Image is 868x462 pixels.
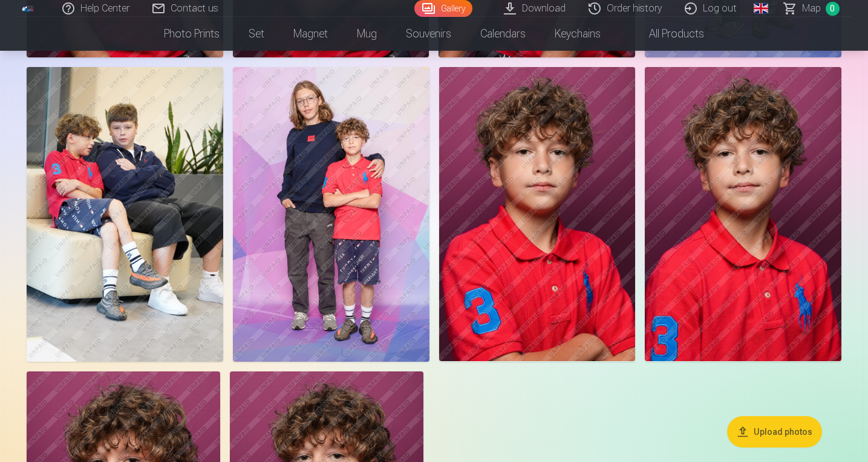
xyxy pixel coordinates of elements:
[830,4,835,13] font: 0
[649,27,704,40] font: All products
[727,416,822,448] button: Upload photos
[342,17,391,51] a: Mug
[391,17,466,51] a: Souvenirs
[754,427,812,437] font: Upload photos
[607,2,662,14] font: Order history
[522,2,566,14] font: Download
[615,17,719,51] a: All products
[164,27,220,40] font: Photo prints
[22,5,35,12] img: /fa1
[802,2,821,14] font: Map
[357,27,377,40] font: Mug
[441,4,465,13] font: Gallery
[80,2,129,14] font: Help Center
[540,17,615,51] a: Keychains
[406,27,451,40] font: Souvenirs
[555,27,601,40] font: Keychains
[279,17,342,51] a: Magnet
[149,17,234,51] a: Photo prints
[466,17,540,51] a: Calendars
[171,2,218,14] font: Contact us
[234,17,279,51] a: Set
[293,27,328,40] font: Magnet
[480,27,526,40] font: Calendars
[703,2,737,14] font: Log out
[249,27,264,40] font: Set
